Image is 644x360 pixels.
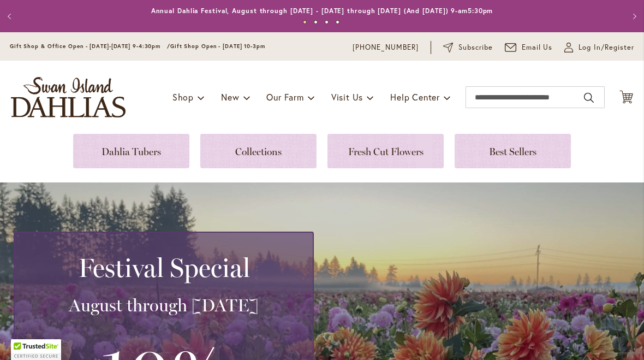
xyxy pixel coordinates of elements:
[314,20,318,24] button: 2 of 4
[336,20,339,24] button: 4 of 4
[564,42,634,53] a: Log In/Register
[353,42,419,53] a: [PHONE_NUMBER]
[443,42,493,53] a: Subscribe
[390,91,440,103] span: Help Center
[10,43,170,50] span: Gift Shop & Office Open - [DATE]-[DATE] 9-4:30pm /
[266,91,303,103] span: Our Farm
[28,252,300,283] h2: Festival Special
[303,20,307,24] button: 1 of 4
[505,42,553,53] a: Email Us
[522,42,553,53] span: Email Us
[170,43,265,50] span: Gift Shop Open - [DATE] 10-3pm
[11,77,126,117] a: store logo
[622,5,644,27] button: Next
[458,42,493,53] span: Subscribe
[172,91,194,103] span: Shop
[331,91,363,103] span: Visit Us
[221,91,239,103] span: New
[325,20,329,24] button: 3 of 4
[579,42,634,53] span: Log In/Register
[151,7,493,15] a: Annual Dahlia Festival, August through [DATE] - [DATE] through [DATE] (And [DATE]) 9-am5:30pm
[28,294,300,316] h3: August through [DATE]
